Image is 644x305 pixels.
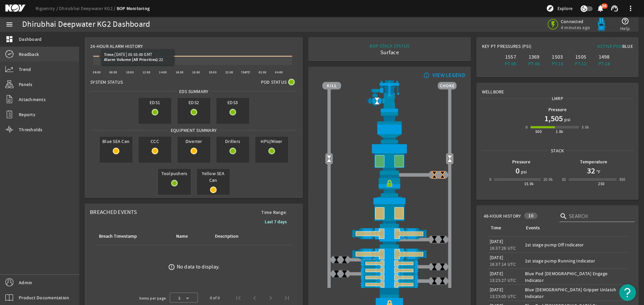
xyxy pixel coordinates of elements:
[256,209,292,216] span: Time Range:
[90,43,143,50] span: 24-Hour Alarm History
[524,54,544,60] div: 1369
[255,137,288,146] span: HPU/Mixer
[597,43,622,49] span: Active Pod
[176,70,183,74] text: 16:00
[562,176,566,183] div: 32
[544,113,563,124] h1: 1,505
[548,106,567,113] b: Pressure
[175,233,206,240] div: Name
[36,5,59,11] a: Rigsentry
[594,60,614,67] div: PT-14
[491,224,501,232] div: Time
[490,261,516,267] legacy-datetime-component: 16:37:14 UTC
[322,274,457,281] img: PipeRamOpenBlock.png
[548,147,566,154] span: Stack
[623,0,639,16] button: more_vert
[126,70,134,74] text: 10:00
[176,233,188,240] div: Name
[332,270,340,278] img: ValveClose.png
[430,277,438,285] img: ValveClose.png
[322,260,457,267] img: PipeRamOpenBlock.png
[59,5,117,11] a: Dhirubhai Deepwater KG2
[158,169,191,178] span: Toolpushers
[543,176,553,183] div: 20.0k
[543,3,575,14] button: Explore
[438,235,446,243] img: ValveClose.png
[569,212,629,220] input: Search
[432,72,466,79] div: VIEW LEGEND
[370,43,409,49] div: BOP STACK STATUS
[19,51,39,58] span: Readback
[524,60,544,67] div: PT-08
[587,165,595,176] h1: 32
[438,263,446,271] img: ValveClose.png
[5,20,13,28] mat-icon: menu
[621,17,629,25] mat-icon: help_outline
[594,54,614,60] div: 1498
[525,241,625,248] div: 1st stage pump Off Indicator
[216,98,249,107] span: EDS3
[430,171,438,179] img: ValveCloseBlock.png
[210,295,220,301] div: 0 of 0
[19,96,46,103] span: Attachments
[5,35,13,43] mat-icon: dashboard
[622,43,633,49] span: Blue
[484,213,521,219] span: 48-Hour History
[525,224,623,232] div: Events
[610,4,619,12] mat-icon: support_agent
[259,216,292,228] button: Last 7 days
[139,137,171,146] span: CCC
[19,279,32,286] span: Admin
[322,281,457,288] img: PipeRamOpenBlock.png
[373,97,381,105] img: Valve2Open.png
[225,70,233,74] text: 22:00
[322,175,457,197] img: RiserConnectorLock.png
[526,124,528,131] div: 0
[322,267,457,274] img: PipeRamOpenBlock.png
[177,137,210,146] span: Diverter
[322,197,457,228] img: LowerAnnularOpenBlock.png
[90,79,123,85] span: System Status
[325,155,333,163] img: Valve2Open.png
[93,70,101,74] text: 06:00
[500,54,521,60] div: 1557
[322,80,457,112] img: RiserAdapter.png
[19,81,33,88] span: Panels
[547,60,568,67] div: PT-10
[100,137,132,146] span: Blue SEA Can
[490,245,516,251] legacy-datetime-component: 16:37:26 UTC
[490,293,516,299] legacy-datetime-component: 13:25:05 UTC
[177,88,211,95] span: EDS SUMMARY
[322,112,457,143] img: FlexJoint.png
[90,209,137,216] span: Breached Events
[99,233,137,240] div: Breach Timestamp
[177,263,220,270] div: No data to display.
[598,180,604,187] div: 250
[261,79,287,85] span: Pod Status
[265,219,287,225] b: Last 7 days
[322,248,457,260] img: ShearRamOpenBlock.png
[500,60,521,67] div: PT-06
[215,233,238,240] div: Description
[322,239,457,248] img: BopBodyShearBottom.png
[19,66,31,73] span: Trend
[490,254,503,260] legacy-datetime-component: [DATE]
[19,126,43,133] span: Thresholds
[489,176,491,183] div: 0
[322,143,457,175] img: UpperAnnularOpen.png
[98,233,167,240] div: Breach Timestamp
[19,36,42,43] span: Dashboard
[490,224,517,232] div: Time
[535,128,542,135] div: 500
[546,4,554,12] mat-icon: explore
[525,257,625,264] div: 1st stage pump Running Indicator
[571,54,591,60] div: 1505
[557,5,573,12] span: Explore
[117,5,150,12] a: BOP Monitoring
[563,116,570,123] span: psi
[619,284,636,301] button: Open Resource Center
[516,165,520,176] h1: 0
[526,224,540,232] div: Events
[19,294,69,301] span: Product Documentation
[214,233,262,240] div: Description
